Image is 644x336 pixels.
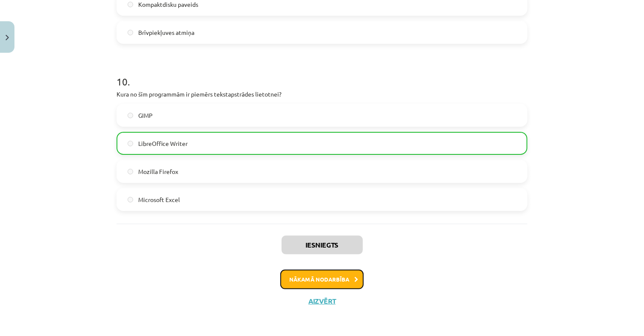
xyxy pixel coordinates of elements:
[128,30,133,35] input: Brīvpiekļuves atmiņa
[138,139,188,148] span: LibreOffice Writer
[282,236,363,254] button: Iesniegts
[6,35,9,40] img: icon-close-lesson-0947bae3869378f0d4975bcd49f059093ad1ed9edebbc8119c70593378902aed.svg
[280,270,364,289] button: Nākamā nodarbība
[128,141,133,146] input: LibreOffice Writer
[138,28,194,37] span: Brīvpiekļuves atmiņa
[138,195,180,204] span: Microsoft Excel
[138,111,153,120] span: GIMP
[128,197,133,202] input: Microsoft Excel
[128,169,133,174] input: Mozilla Firefox
[138,167,178,176] span: Mozilla Firefox
[117,61,527,87] h1: 10 .
[306,297,338,305] button: Aizvērt
[128,113,133,118] input: GIMP
[128,2,133,7] input: Kompaktdisku paveids
[117,90,527,99] p: Kura no šīm programmām ir piemērs tekstapstrādes lietotnei?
